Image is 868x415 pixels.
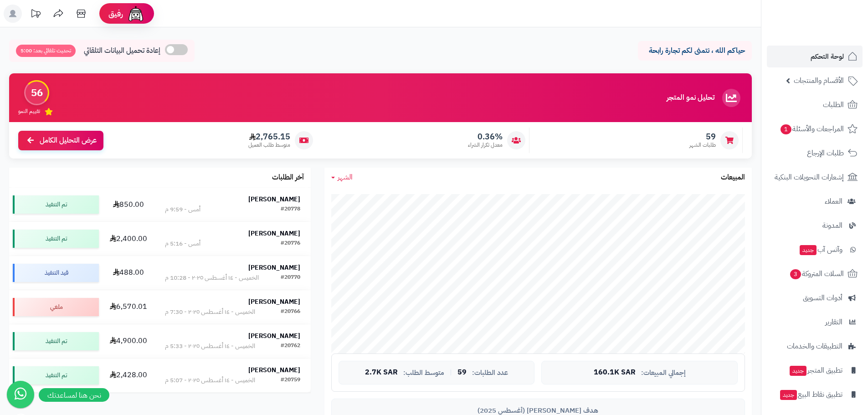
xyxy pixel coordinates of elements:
[84,46,160,56] span: إعادة تحميل البيانات التلقائي
[594,369,636,377] span: 160.1K SAR
[16,45,76,57] span: تحديث تلقائي بعد: 5:00
[775,171,844,184] span: إشعارات التحويلات البنكية
[790,366,806,376] span: جديد
[248,195,300,204] strong: [PERSON_NAME]
[781,124,791,134] span: 1
[281,205,300,214] div: #20778
[13,366,99,384] div: تم التنفيذ
[103,222,154,256] td: 2,400.00
[767,142,863,164] a: طلبات الإرجاع
[365,369,398,377] span: 2.7K SAR
[103,290,154,324] td: 6,570.01
[825,316,842,328] span: التقارير
[165,205,200,214] div: أمس - 9:59 م
[803,292,842,304] span: أدوات التسويق
[13,332,99,350] div: تم التنفيذ
[103,324,154,358] td: 4,900.00
[767,239,863,261] a: وآتس آبجديد
[767,190,863,212] a: العملاء
[103,359,154,392] td: 2,428.00
[18,108,40,115] span: تقييم النمو
[248,141,290,149] span: متوسط طلب العميل
[799,243,842,256] span: وآتس آب
[248,331,300,341] strong: [PERSON_NAME]
[165,376,255,385] div: الخميس - ١٤ أغسطس ٢٠٢٥ - 5:07 م
[807,147,844,159] span: طلبات الإرجاع
[767,215,863,236] a: المدونة
[779,388,842,401] span: تطبيق نقاط البيع
[281,273,300,282] div: #20770
[248,297,300,307] strong: [PERSON_NAME]
[767,166,863,188] a: إشعارات التحويلات البنكية
[103,256,154,290] td: 488.00
[24,5,47,25] a: تحديثات المنصة
[825,195,842,208] span: العملاء
[780,390,797,400] span: جديد
[468,132,503,142] span: 0.36%
[645,46,745,56] p: حياكم الله ، نتمنى لكم تجارة رابحة
[108,8,123,19] span: رفيق
[789,364,842,377] span: تطبيق المتجر
[689,132,716,142] span: 59
[806,7,859,26] img: logo-2.png
[40,135,97,146] span: عرض التحليل الكامل
[13,230,99,248] div: تم التنفيذ
[767,311,863,333] a: التقارير
[127,5,145,23] img: ai-face.png
[800,245,817,255] span: جديد
[248,229,300,238] strong: [PERSON_NAME]
[281,307,300,317] div: #20766
[281,239,300,248] div: #20776
[823,98,844,111] span: الطلبات
[18,131,103,150] a: عرض التحليل الكامل
[472,369,508,377] span: عدد الطلبات:
[403,369,444,377] span: متوسط الطلب:
[13,298,99,316] div: ملغي
[811,50,844,63] span: لوحة التحكم
[103,188,154,221] td: 850.00
[767,335,863,357] a: التطبيقات والخدمات
[790,269,801,279] span: 3
[767,263,863,285] a: السلات المتروكة3
[780,123,844,135] span: المراجعات والأسئلة
[338,172,353,183] span: الشهر
[281,376,300,385] div: #20759
[721,174,745,182] h3: المبيعات
[468,141,503,149] span: معدل تكرار الشراء
[767,287,863,309] a: أدوات التسويق
[13,264,99,282] div: قيد التنفيذ
[789,267,844,280] span: السلات المتروكة
[13,195,99,214] div: تم التنفيذ
[248,132,290,142] span: 2,765.15
[767,359,863,381] a: تطبيق المتجرجديد
[767,46,863,67] a: لوحة التحكم
[787,340,842,353] span: التطبيقات والخدمات
[667,94,714,102] h3: تحليل نمو المتجر
[165,307,255,317] div: الخميس - ١٤ أغسطس ٢٠٢٥ - 7:30 م
[248,263,300,272] strong: [PERSON_NAME]
[450,369,452,376] span: |
[457,369,467,377] span: 59
[767,94,863,116] a: الطلبات
[281,342,300,351] div: #20762
[822,219,842,232] span: المدونة
[331,172,353,183] a: الشهر
[794,74,844,87] span: الأقسام والمنتجات
[767,384,863,405] a: تطبيق نقاط البيعجديد
[165,239,200,248] div: أمس - 5:16 م
[767,118,863,140] a: المراجعات والأسئلة1
[689,141,716,149] span: طلبات الشهر
[165,273,259,282] div: الخميس - ١٤ أغسطس ٢٠٢٥ - 10:28 م
[641,369,686,377] span: إجمالي المبيعات:
[272,174,304,182] h3: آخر الطلبات
[165,342,255,351] div: الخميس - ١٤ أغسطس ٢٠٢٥ - 5:33 م
[248,365,300,375] strong: [PERSON_NAME]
